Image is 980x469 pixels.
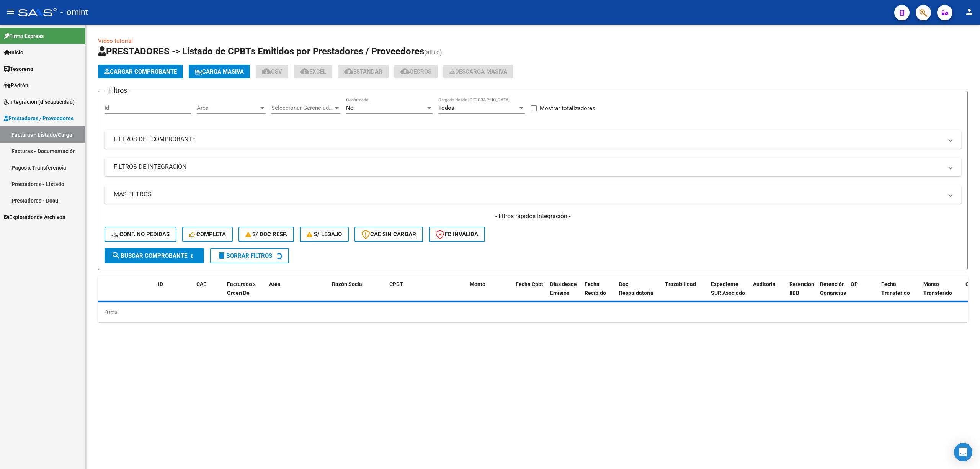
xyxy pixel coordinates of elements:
[344,67,353,76] mat-icon: cloud_download
[300,68,326,75] span: EXCEL
[750,276,786,310] datatable-header-cell: Auditoria
[6,7,15,16] mat-icon: menu
[238,227,294,242] button: S/ Doc Resp.
[923,281,952,296] span: Monto Transferido
[338,65,389,78] button: Estandar
[354,227,423,242] button: CAE SIN CARGAR
[155,276,193,310] datatable-header-cell: ID
[111,231,170,238] span: Conf. no pedidas
[195,68,244,75] span: Carga Masiva
[105,227,176,242] button: Conf. no pedidas
[920,276,962,310] datatable-header-cell: Monto Transferido
[4,32,44,40] span: Firma Express
[547,276,581,310] datatable-header-cell: Días desde Emisión
[98,46,424,57] span: PRESTADORES -> Listado de CPBTs Emitidos por Prestadores / Proveedores
[965,7,974,16] mat-icon: person
[4,48,23,57] span: Inicio
[851,281,858,287] span: OP
[114,163,943,171] mat-panel-title: FILTROS DE INTEGRACION
[105,248,204,263] button: Buscar Comprobante
[429,227,485,242] button: FC Inválida
[361,231,416,238] span: CAE SIN CARGAR
[182,227,233,242] button: Completa
[4,98,75,106] span: Integración (discapacidad)
[436,231,478,238] span: FC Inválida
[550,281,577,296] span: Días desde Emisión
[60,4,88,21] span: - omint
[189,231,226,238] span: Completa
[4,114,73,123] span: Prestadores / Proveedores
[753,281,776,287] span: Auditoria
[400,68,431,75] span: Gecros
[300,227,349,242] button: S/ legajo
[105,212,961,221] h4: - filtros rápidos Integración -
[662,276,708,310] datatable-header-cell: Trazabilidad
[98,303,968,322] div: 0 total
[954,443,972,461] div: Open Intercom Messenger
[443,65,513,78] app-download-masive: Descarga masiva de comprobantes (adjuntos)
[217,251,226,260] mat-icon: delete
[386,276,467,310] datatable-header-cell: CPBT
[158,281,163,287] span: ID
[665,281,696,287] span: Trazabilidad
[540,104,595,113] span: Mostrar totalizadores
[105,185,961,204] mat-expansion-panel-header: MAS FILTROS
[193,276,224,310] datatable-header-cell: CAE
[438,105,454,111] span: Todos
[332,281,364,287] span: Razón Social
[111,252,187,259] span: Buscar Comprobante
[513,276,547,310] datatable-header-cell: Fecha Cpbt
[708,276,750,310] datatable-header-cell: Expediente SUR Asociado
[98,65,183,78] button: Cargar Comprobante
[878,276,920,310] datatable-header-cell: Fecha Transferido
[114,135,943,144] mat-panel-title: FILTROS DEL COMPROBANTE
[346,105,354,111] span: No
[307,231,342,238] span: S/ legajo
[105,130,961,149] mat-expansion-panel-header: FILTROS DEL COMPROBANTE
[424,49,442,56] span: (alt+q)
[585,281,606,296] span: Fecha Recibido
[197,105,259,111] span: Area
[104,68,177,75] span: Cargar Comprobante
[189,65,250,78] button: Carga Masiva
[344,68,382,75] span: Estandar
[114,190,943,199] mat-panel-title: MAS FILTROS
[467,276,513,310] datatable-header-cell: Monto
[269,281,281,287] span: Area
[196,281,206,287] span: CAE
[266,276,318,310] datatable-header-cell: Area
[245,231,287,238] span: S/ Doc Resp.
[262,67,271,76] mat-icon: cloud_download
[619,281,653,296] span: Doc Respaldatoria
[443,65,513,78] button: Descarga Masiva
[449,68,507,75] span: Descarga Masiva
[817,276,848,310] datatable-header-cell: Retención Ganancias
[789,281,814,296] span: Retencion IIBB
[881,281,910,296] span: Fecha Transferido
[470,281,485,287] span: Monto
[300,67,309,76] mat-icon: cloud_download
[4,213,65,221] span: Explorador de Archivos
[105,85,131,96] h3: Filtros
[329,276,386,310] datatable-header-cell: Razón Social
[848,276,878,310] datatable-header-cell: OP
[217,252,272,259] span: Borrar Filtros
[389,281,403,287] span: CPBT
[224,276,266,310] datatable-header-cell: Facturado x Orden De
[227,281,256,296] span: Facturado x Orden De
[271,105,333,111] span: Seleccionar Gerenciador
[616,276,662,310] datatable-header-cell: Doc Respaldatoria
[581,276,616,310] datatable-header-cell: Fecha Recibido
[105,158,961,176] mat-expansion-panel-header: FILTROS DE INTEGRACION
[400,67,410,76] mat-icon: cloud_download
[262,68,282,75] span: CSV
[711,281,745,296] span: Expediente SUR Asociado
[294,65,332,78] button: EXCEL
[394,65,438,78] button: Gecros
[786,276,817,310] datatable-header-cell: Retencion IIBB
[4,65,33,73] span: Tesorería
[820,281,846,296] span: Retención Ganancias
[516,281,543,287] span: Fecha Cpbt
[98,38,133,44] a: Video tutorial
[111,251,121,260] mat-icon: search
